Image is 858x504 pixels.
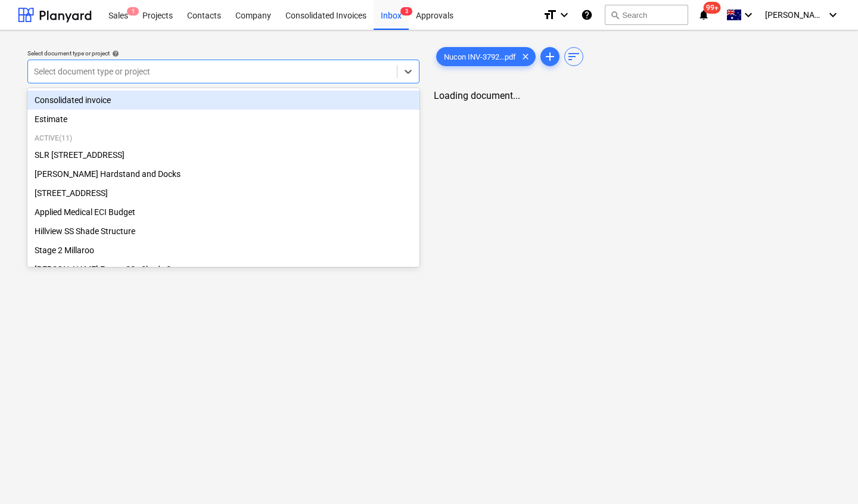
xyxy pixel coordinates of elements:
[826,8,840,22] i: keyboard_arrow_down
[581,8,593,22] i: Knowledge base
[543,49,557,64] span: add
[437,52,523,61] span: Nucon INV-3792...pdf
[27,49,419,57] div: Select document type or project
[27,145,419,164] div: SLR [STREET_ADDRESS]
[436,47,536,66] div: Nucon INV-3792...pdf
[27,91,419,110] div: Consolidated invoice
[27,222,419,241] div: Hillview SS Shade Structure
[27,164,419,183] div: [PERSON_NAME] Hardstand and Docks
[110,50,119,57] span: help
[35,133,412,144] p: Active ( 11 )
[27,164,419,183] div: Carole Park Hardstand and Docks
[741,8,756,22] i: keyboard_arrow_down
[27,183,419,203] div: [STREET_ADDRESS]
[27,260,419,279] div: [PERSON_NAME] Estate SS - Shade Structure
[798,447,858,504] iframe: Chat Widget
[765,10,825,20] span: [PERSON_NAME]
[557,8,571,22] i: keyboard_arrow_down
[434,90,835,101] div: Loading document...
[27,203,419,222] div: Applied Medical ECI Budget
[605,5,688,25] button: Search
[518,49,533,64] span: clear
[27,110,419,129] div: Estimate
[704,2,721,14] span: 99+
[27,145,419,164] div: SLR 2 Millaroo Drive
[567,49,581,64] span: sort
[543,8,557,22] i: format_size
[27,260,419,279] div: Patrick Estate SS - Shade Structure
[127,7,139,15] span: 1
[27,183,419,203] div: 286 Queensport rd Murrarie
[27,241,419,260] div: Stage 2 Millaroo
[400,7,412,15] span: 3
[610,10,620,20] span: search
[698,8,710,22] i: notifications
